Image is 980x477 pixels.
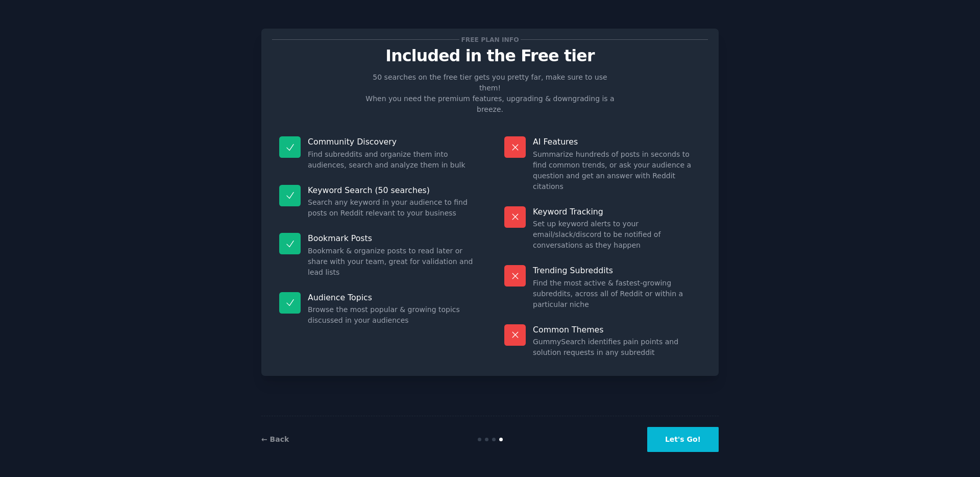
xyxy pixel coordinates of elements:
p: AI Features [533,136,701,147]
dd: Find the most active & fastest-growing subreddits, across all of Reddit or within a particular niche [533,278,701,310]
p: Keyword Tracking [533,206,701,217]
dd: Browse the most popular & growing topics discussed in your audiences [308,304,476,326]
p: Bookmark Posts [308,233,476,244]
p: 50 searches on the free tier gets you pretty far, make sure to use them! When you need the premiu... [361,72,619,115]
p: Audience Topics [308,292,476,303]
p: Trending Subreddits [533,265,701,276]
dd: Search any keyword in your audience to find posts on Reddit relevant to your business [308,197,476,219]
p: Community Discovery [308,136,476,147]
p: Included in the Free tier [272,47,708,65]
a: ← Back [261,435,289,443]
dd: Find subreddits and organize them into audiences, search and analyze them in bulk [308,149,476,171]
dd: GummySearch identifies pain points and solution requests in any subreddit [533,337,701,358]
button: Let's Go! [647,427,719,452]
p: Keyword Search (50 searches) [308,185,476,196]
dd: Bookmark & organize posts to read later or share with your team, great for validation and lead lists [308,246,476,278]
p: Common Themes [533,324,701,335]
dd: Summarize hundreds of posts in seconds to find common trends, or ask your audience a question and... [533,149,701,192]
dd: Set up keyword alerts to your email/slack/discord to be notified of conversations as they happen [533,219,701,251]
span: Free plan info [459,34,521,45]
